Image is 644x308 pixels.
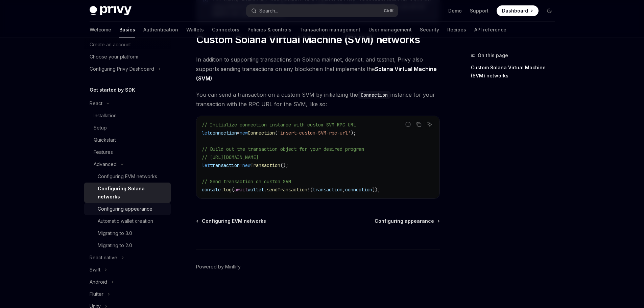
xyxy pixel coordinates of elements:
[90,290,103,298] div: Flutter
[84,239,171,252] a: Migrating to 2.0
[237,130,240,136] span: =
[474,22,506,38] a: API reference
[94,124,107,132] div: Setup
[84,288,171,300] button: Toggle Flutter section
[310,187,313,193] span: (
[84,170,171,183] a: Configuring EVM networks
[202,218,266,224] span: Configuring EVM networks
[90,254,117,262] div: React native
[425,120,434,129] button: Ask AI
[90,65,154,73] div: Configuring Privy Dashboard
[420,22,439,38] a: Security
[90,99,102,108] div: React
[197,218,266,224] a: Configuring EVM networks
[202,130,210,136] span: let
[404,120,412,129] button: Report incorrect code
[84,97,171,110] button: Toggle React section
[240,130,248,136] span: new
[351,130,356,136] span: );
[248,130,275,136] span: Connection
[372,187,380,193] span: ));
[98,229,132,237] div: Migrating to 3.0
[267,187,307,193] span: sendTransaction
[196,33,420,46] span: Custom Solana Virtual Machine (SVM) networks
[247,22,291,38] a: Policies & controls
[84,227,171,239] a: Migrating to 3.0
[275,130,278,136] span: (
[300,22,360,38] a: Transaction management
[202,154,259,160] span: // [URL][DOMAIN_NAME]
[210,162,240,168] span: transaction
[196,55,440,83] span: In addition to supporting transactions on Solana mainnet, devnet, and testnet, Privy also support...
[84,110,171,122] a: Installation
[497,5,539,16] a: Dashboard
[202,146,364,152] span: // Build out the transaction object for your desired program
[90,278,107,286] div: Android
[470,7,488,14] a: Support
[98,217,153,225] div: Automatic wallet creation
[234,187,248,193] span: await
[342,187,345,193] span: ,
[84,146,171,158] a: Features
[345,187,372,193] span: connection
[98,185,167,201] div: Configuring Solana networks
[98,205,152,213] div: Configuring appearance
[196,90,440,109] span: You can send a transaction on a custom SVM by initializing the instance for your transaction with...
[94,148,113,156] div: Features
[248,187,264,193] span: wallet
[307,187,310,193] span: !
[240,162,242,168] span: =
[94,136,116,144] div: Quickstart
[94,112,117,120] div: Installation
[223,187,232,193] span: log
[90,6,132,16] img: dark logo
[98,172,157,181] div: Configuring EVM networks
[202,187,221,193] span: console
[232,187,234,193] span: (
[202,179,291,185] span: // Send transaction on custom SVM
[90,266,100,274] div: Swift
[202,122,356,128] span: // Initialize connection instance with custom SVM RPC URL
[246,5,398,17] button: Open search
[84,134,171,146] a: Quickstart
[447,22,466,38] a: Recipes
[414,120,423,129] button: Copy the contents from the code block
[251,162,280,168] span: Transaction
[84,276,171,288] button: Toggle Android section
[84,122,171,134] a: Setup
[84,215,171,227] a: Automatic wallet creation
[84,158,171,170] button: Toggle Advanced section
[143,22,178,38] a: Authentication
[544,5,555,16] button: Toggle dark mode
[84,63,171,75] button: Toggle Configuring Privy Dashboard section
[186,22,204,38] a: Wallets
[259,7,278,15] div: Search...
[210,130,237,136] span: connection
[375,218,439,224] a: Configuring appearance
[84,183,171,203] a: Configuring Solana networks
[212,22,239,38] a: Connectors
[242,162,251,168] span: new
[264,187,267,193] span: .
[375,218,434,224] span: Configuring appearance
[84,203,171,215] a: Configuring appearance
[278,130,351,136] span: 'insert-custom-SVM-rpc-url'
[202,162,210,168] span: let
[119,22,135,38] a: Basics
[384,8,394,14] span: Ctrl K
[196,66,437,82] a: Solana Virtual Machine (SVM)
[471,62,560,81] a: Custom Solana Virtual Machine (SVM) networks
[448,7,462,14] a: Demo
[84,264,171,276] button: Toggle Swift section
[221,187,223,193] span: .
[98,241,132,250] div: Migrating to 2.0
[313,187,342,193] span: transaction
[90,53,138,61] div: Choose your platform
[90,22,111,38] a: Welcome
[280,162,288,168] span: ();
[358,91,390,99] code: Connection
[196,263,241,270] a: Powered by Mintlify
[368,22,412,38] a: User management
[94,160,117,168] div: Advanced
[90,86,135,94] h5: Get started by SDK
